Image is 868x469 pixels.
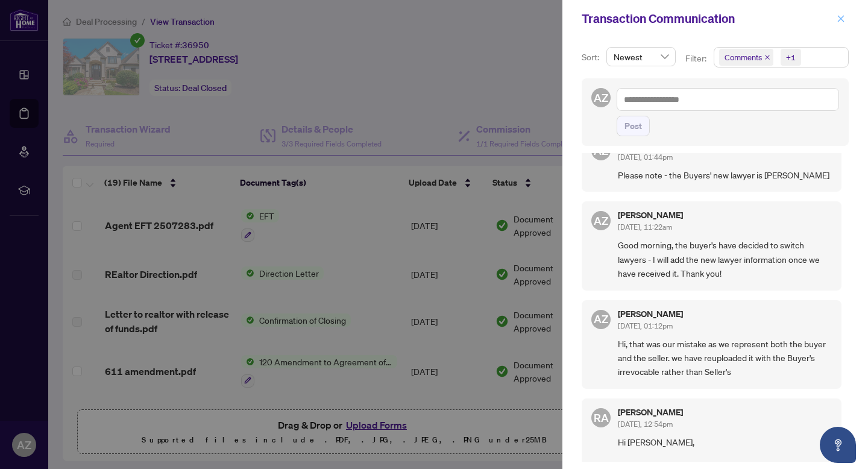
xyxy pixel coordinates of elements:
[685,52,708,65] p: Filter:
[725,51,762,63] span: Comments
[617,116,650,136] button: Post
[820,427,856,463] button: Open asap
[618,168,832,182] span: Please note - the Buyers' new lawyer is [PERSON_NAME]
[594,409,609,426] span: RA
[618,222,672,231] span: [DATE], 11:22am
[582,10,833,28] div: Transaction Communication
[618,238,832,280] span: Good morning, the buyer's have decided to switch lawyers - I will add the new lawyer information ...
[618,321,673,330] span: [DATE], 01:12pm
[594,310,608,327] span: AZ
[614,48,668,66] span: Newest
[786,51,796,63] div: +1
[618,408,683,417] h5: [PERSON_NAME]
[582,51,602,64] p: Sort:
[764,54,770,60] span: close
[618,420,673,429] span: [DATE], 12:54pm
[618,337,832,379] span: Hi, that was our mistake as we represent both the buyer and the seller. we have reuploaded it wit...
[719,49,773,66] span: Comments
[594,212,608,229] span: AZ
[594,89,608,106] span: AZ
[618,211,683,219] h5: [PERSON_NAME]
[618,310,683,318] h5: [PERSON_NAME]
[618,153,673,162] span: [DATE], 01:44pm
[837,14,845,23] span: close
